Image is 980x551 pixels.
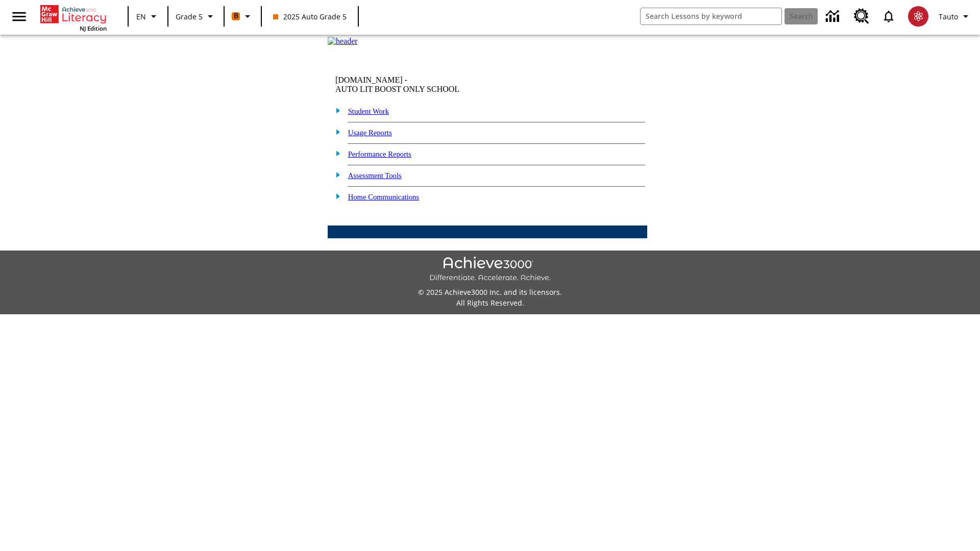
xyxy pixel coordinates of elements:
[820,3,848,31] a: Data Center
[875,3,902,30] a: Notifications
[228,7,258,26] button: Boost Class color is orange. Change class color
[348,193,420,201] a: Home Communications
[330,127,341,136] img: plus.gif
[335,85,459,93] nobr: AUTO LIT BOOST ONLY SCHOOL
[935,7,976,26] button: Profile/Settings
[335,76,523,94] td: [DOMAIN_NAME] -
[136,11,146,22] span: EN
[348,129,392,137] a: Usage Reports
[4,2,34,32] button: Open side menu
[641,8,781,24] input: search field
[330,148,341,158] img: plus.gif
[939,11,958,22] span: Tauto
[330,170,341,179] img: plus.gif
[848,3,875,30] a: Resource Center, Will open in new tab
[902,3,935,30] button: Select a new avatar
[80,24,107,32] span: NJ Edition
[234,10,238,22] span: B
[429,257,551,283] img: Achieve3000 Differentiate Accelerate Achieve
[908,6,928,27] img: avatar image
[330,191,341,201] img: plus.gif
[273,11,347,22] span: 2025 Auto Grade 5
[330,106,341,115] img: plus.gif
[328,37,358,46] img: header
[348,150,411,158] a: Performance Reports
[171,7,220,26] button: Grade: Grade 5, Select a grade
[132,7,164,26] button: Language: EN, Select a language
[40,3,107,32] div: Home
[348,171,402,180] a: Assessment Tools
[348,107,389,115] a: Student Work
[176,11,203,22] span: Grade 5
